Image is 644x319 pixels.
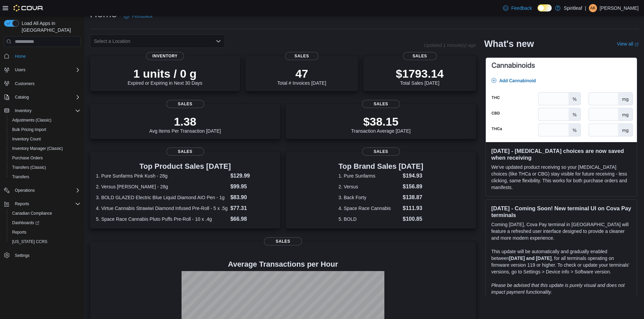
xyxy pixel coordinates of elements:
[96,216,228,222] dt: 5. Space Race Cannabis Pluto Puffs Pre-Roll - 10 x .4g
[12,79,80,88] span: Customers
[19,20,80,33] span: Load All Apps in [GEOGRAPHIC_DATA]
[351,115,411,128] p: $38.15
[12,200,32,208] button: Reports
[12,66,80,74] span: Users
[424,43,476,48] p: Updated 1 minute(s) ago
[96,172,228,179] dt: 1. Pure Sunfarms Pink Kush - 28g
[277,67,326,86] div: Total # Invoices [DATE]
[12,251,80,260] span: Settings
[9,116,54,124] a: Adjustments (Classic)
[12,174,29,180] span: Transfers
[7,237,83,246] button: [US_STATE] CCRS
[590,4,596,12] span: AK
[403,193,423,202] dd: $138.87
[12,186,38,194] button: Operations
[396,67,444,86] div: Total Sales [DATE]
[12,66,28,74] button: Users
[15,108,31,113] span: Inventory
[9,154,80,162] span: Purchase Orders
[95,260,471,268] h4: Average Transactions per Hour
[1,106,83,115] button: Inventory
[15,253,29,258] span: Settings
[509,256,551,261] strong: [DATE] and [DATE]
[12,211,52,216] span: Canadian Compliance
[600,4,639,12] p: [PERSON_NAME]
[12,52,80,60] span: Home
[12,146,63,151] span: Inventory Manager (Classic)
[277,67,326,80] p: 47
[12,136,41,142] span: Inventory Count
[9,219,80,227] span: Dashboards
[149,115,221,134] div: Avg Items Per Transaction [DATE]
[12,52,28,60] a: Home
[12,251,32,260] a: Settings
[285,52,319,60] span: Sales
[12,107,80,115] span: Inventory
[403,204,423,212] dd: $111.93
[12,127,46,132] span: Bulk Pricing Import
[7,163,83,172] button: Transfers (Classic)
[9,228,29,236] a: Reports
[9,163,49,171] a: Transfers (Classic)
[9,144,66,153] a: Inventory Manager (Classic)
[338,162,423,170] h3: Top Brand Sales [DATE]
[12,186,80,194] span: Operations
[7,115,83,125] button: Adjustments (Classic)
[12,107,34,115] button: Inventory
[12,165,46,170] span: Transfers (Classic)
[12,93,31,101] button: Catalog
[362,100,400,108] span: Sales
[396,67,444,80] p: $1793.14
[264,237,302,245] span: Sales
[9,238,80,246] span: Washington CCRS
[9,144,80,153] span: Inventory Manager (Classic)
[96,162,274,170] h3: Top Product Sales [DATE]
[338,216,400,222] dt: 5. BOLD
[230,172,274,180] dd: $129.99
[12,230,26,235] span: Reports
[12,200,80,208] span: Reports
[12,117,51,123] span: Adjustments (Classic)
[166,148,204,156] span: Sales
[338,183,400,190] dt: 2. Versus
[15,188,35,193] span: Operations
[403,172,423,180] dd: $194.93
[9,135,44,143] a: Inventory Count
[511,5,532,11] span: Feedback
[7,153,83,163] button: Purchase Orders
[617,41,639,47] a: View allExternal link
[538,4,552,11] input: Dark Mode
[7,172,83,182] button: Transfers
[128,67,202,80] p: 1 units / 0 g
[12,93,80,101] span: Catalog
[1,65,83,75] button: Users
[128,67,202,86] div: Expired or Expiring in Next 30 Days
[15,95,29,100] span: Catalog
[635,43,639,47] svg: External link
[538,11,538,12] span: Dark Mode
[491,248,631,275] p: This update will be automatically and gradually enabled between , for all terminals operating on ...
[7,134,83,144] button: Inventory Count
[9,126,49,134] a: Bulk Pricing Import
[96,194,228,201] dt: 3. BOLD GLAZED Electric Blue Liquid Diamond AIO Pen - 1g
[491,221,631,241] p: Coming [DATE], Cova Pay terminal in [GEOGRAPHIC_DATA] will feature a refreshed user interface des...
[15,67,25,73] span: Users
[500,1,534,15] a: Feedback
[1,250,83,260] button: Settings
[9,209,80,217] span: Canadian Compliance
[7,144,83,153] button: Inventory Manager (Classic)
[7,125,83,134] button: Bulk Pricing Import
[338,205,400,212] dt: 4. Space Race Cannabis
[1,92,83,102] button: Catalog
[1,51,83,61] button: Home
[216,38,221,44] button: Open list of options
[96,183,228,190] dt: 2. Versus [PERSON_NAME] - 28g
[9,163,80,171] span: Transfers (Classic)
[4,48,80,278] nav: Complex example
[15,201,29,207] span: Reports
[146,52,184,60] span: Inventory
[230,193,274,202] dd: $83.90
[9,116,80,124] span: Adjustments (Classic)
[351,115,411,134] div: Transaction Average [DATE]
[491,283,625,295] em: Please be advised that this update is purely visual and does not impact payment functionality.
